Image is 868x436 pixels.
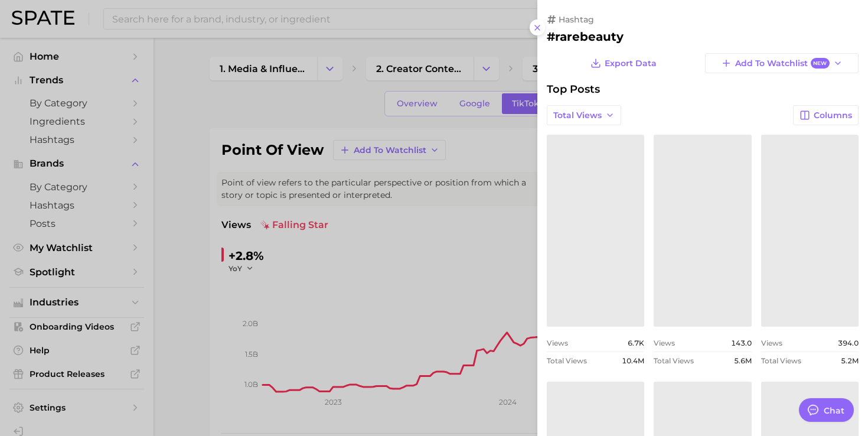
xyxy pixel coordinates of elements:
[588,53,660,73] button: Export Data
[547,30,859,44] h2: #rarebeauty
[547,105,621,125] button: Total Views
[547,339,568,347] span: Views
[628,339,644,347] span: 6.7k
[731,339,752,347] span: 143.0
[547,356,587,365] span: Total Views
[838,339,859,347] span: 394.0
[734,356,752,365] span: 5.6m
[705,53,859,73] button: Add to WatchlistNew
[553,110,602,121] span: Total Views
[761,356,801,365] span: Total Views
[622,356,644,365] span: 10.4m
[811,58,830,69] span: New
[735,58,829,69] span: Add to Watchlist
[654,356,694,365] span: Total Views
[547,83,600,96] span: Top Posts
[559,14,594,25] span: hashtag
[654,339,675,347] span: Views
[841,356,859,365] span: 5.2m
[605,58,657,69] span: Export Data
[761,339,782,347] span: Views
[793,105,859,125] button: Columns
[814,110,852,121] span: Columns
